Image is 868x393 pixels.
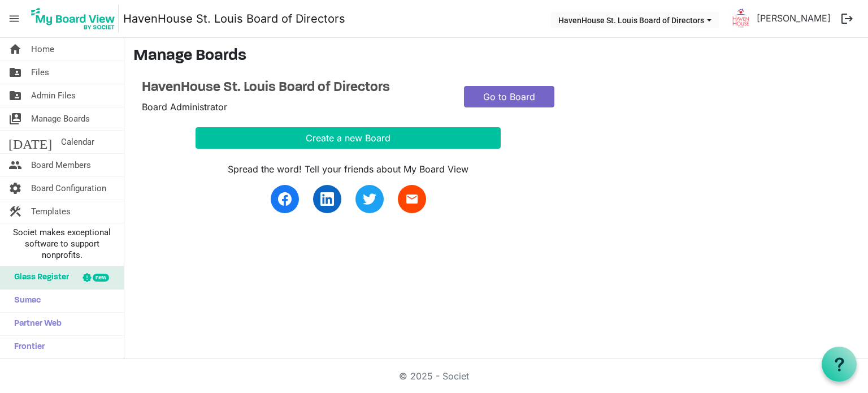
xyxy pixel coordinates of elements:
[196,127,501,149] button: Create a new Board
[8,107,22,130] span: switch_account
[363,192,376,206] img: twitter.svg
[133,47,859,66] h3: Manage Boards
[123,7,345,30] a: HavenHouse St. Louis Board of Directors
[8,131,52,153] span: [DATE]
[399,370,469,382] a: © 2025 - Societ
[8,177,22,200] span: settings
[752,7,835,29] a: [PERSON_NAME]
[31,61,49,84] span: Files
[31,154,91,176] span: Board Members
[8,61,22,84] span: folder_shared
[3,8,25,29] span: menu
[8,154,22,176] span: people
[61,131,94,153] span: Calendar
[28,5,119,33] img: My Board View Logo
[8,313,62,335] span: Partner Web
[31,38,54,61] span: Home
[405,192,419,206] span: email
[8,200,22,223] span: construction
[8,336,45,359] span: Frontier
[278,192,292,206] img: facebook.svg
[398,185,426,213] a: email
[196,162,501,176] div: Spread the word! Tell your friends about My Board View
[551,12,719,28] button: HavenHouse St. Louis Board of Directors dropdownbutton
[31,177,106,200] span: Board Configuration
[8,290,41,312] span: Sumac
[8,84,22,107] span: folder_shared
[835,7,859,31] button: logout
[31,200,71,223] span: Templates
[8,38,22,61] span: home
[31,84,76,107] span: Admin Files
[464,86,554,107] a: Go to Board
[730,7,752,29] img: 9yHmkAwa1WZktbjAaRQbXUoTC-w35n_1RwPZRidMcDQtW6T2qPYq6RPglXCGjQAh3ttDT4xffj3PMVeJ3pneRg_thumb.png
[320,192,334,206] img: linkedin.svg
[5,227,119,261] span: Societ makes exceptional software to support nonprofits.
[8,266,69,289] span: Glass Register
[142,101,227,113] span: Board Administrator
[31,107,90,130] span: Manage Boards
[28,5,123,33] a: My Board View Logo
[93,274,109,282] div: new
[142,80,447,96] a: HavenHouse St. Louis Board of Directors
